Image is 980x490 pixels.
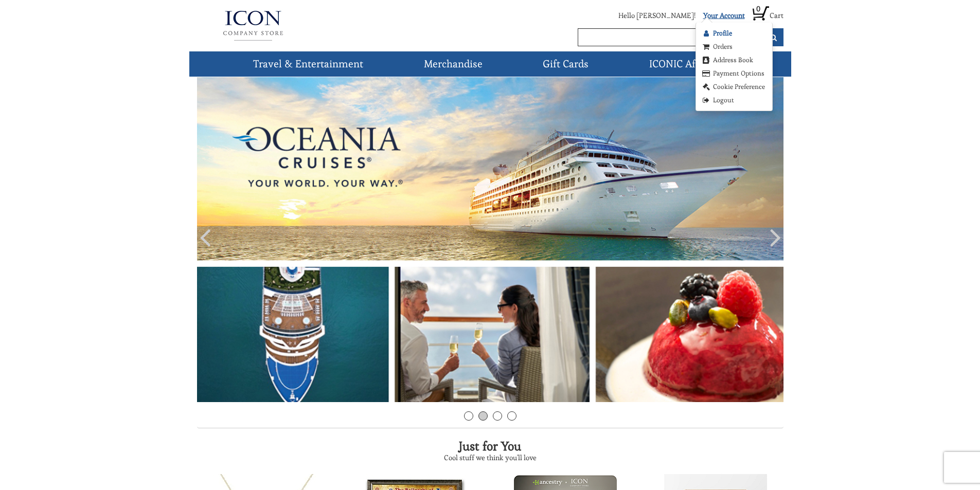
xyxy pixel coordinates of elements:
a: Payment Options [701,68,764,79]
a: Logout [701,95,734,105]
a: 1 [464,411,473,421]
a: ICONIC Affiliates [645,51,731,77]
a: Travel & Entertainment [249,51,367,77]
a: 2 [478,411,488,421]
a: Merchandise [420,51,487,77]
a: Orders [701,42,733,52]
a: 0 Cart [753,11,783,20]
a: Address Book [701,55,753,65]
a: Cookie Preference [701,82,765,92]
a: 4 [507,411,516,421]
a: Profile [701,28,732,39]
a: Your Account [703,11,745,20]
h2: Just for You [197,439,783,454]
a: 3 [493,411,502,421]
a: Gift Cards [539,51,593,77]
li: Hello [PERSON_NAME]! [611,10,696,26]
h3: Cool stuff we think you'll love [197,454,783,462]
img: Bermuda [197,77,783,402]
